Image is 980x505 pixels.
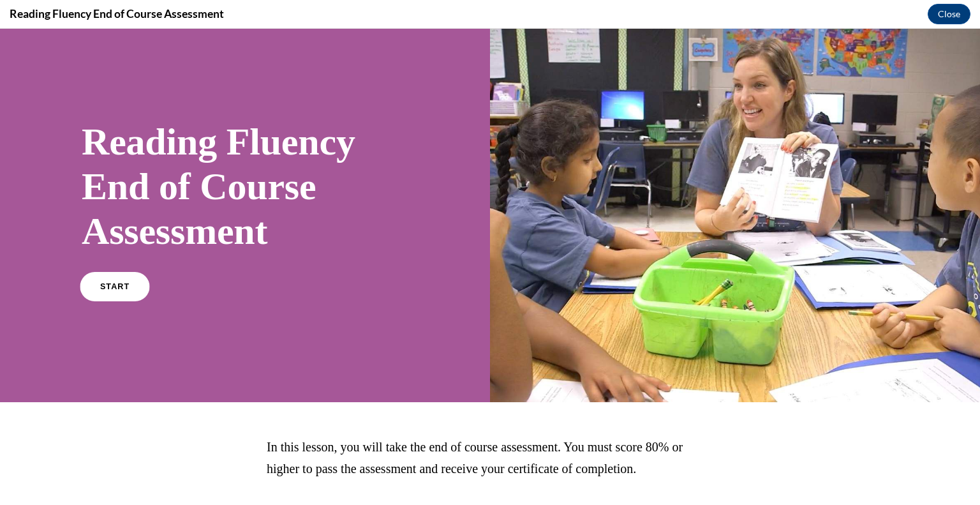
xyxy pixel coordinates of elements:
h4: Reading Fluency End of Course Assessment [10,6,224,22]
span: In this lesson, you will take the end of course assessment. You must score 80% or higher to pass ... [267,411,683,447]
button: Close [928,4,970,24]
span: START [100,253,130,263]
h1: Reading Fluency End of Course Assessment [82,91,408,225]
a: START [80,243,149,273]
